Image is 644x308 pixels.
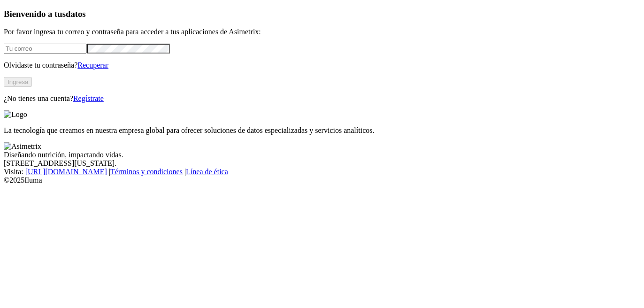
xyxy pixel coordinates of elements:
div: [STREET_ADDRESS][US_STATE]. [4,159,640,168]
a: Línea de ética [186,168,228,176]
p: Por favor ingresa tu correo y contraseña para acceder a tus aplicaciones de Asimetrix: [4,28,640,36]
a: Regístrate [73,94,104,102]
button: Ingresa [4,77,32,87]
a: Recuperar [77,61,108,69]
h3: Bienvenido a tus [4,9,640,19]
div: © 2025 Iluma [4,176,640,185]
a: [URL][DOMAIN_NAME] [25,168,107,176]
div: Diseñando nutrición, impactando vidas. [4,151,640,159]
img: Logo [4,110,27,119]
p: ¿No tienes una cuenta? [4,94,640,103]
a: Términos y condiciones [110,168,183,176]
p: La tecnología que creamos en nuestra empresa global para ofrecer soluciones de datos especializad... [4,126,640,135]
p: Olvidaste tu contraseña? [4,61,640,69]
input: Tu correo [4,44,87,54]
img: Asimetrix [4,142,41,151]
div: Visita : | | [4,168,640,176]
span: datos [66,9,86,19]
